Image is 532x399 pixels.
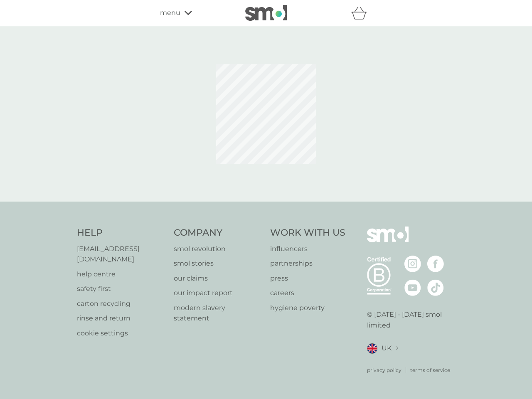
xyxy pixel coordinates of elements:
a: press [270,273,345,284]
a: our claims [174,273,262,284]
img: visit the smol Facebook page [427,256,444,272]
img: visit the smol Instagram page [404,256,421,272]
h4: Help [77,227,165,239]
a: smol stories [174,258,262,269]
a: our impact report [174,288,262,298]
div: basket [351,5,372,21]
img: visit the smol Youtube page [404,279,421,296]
a: help centre [77,269,165,280]
a: rinse and return [77,313,165,324]
p: © [DATE] - [DATE] smol limited [367,309,456,330]
h4: Company [174,227,262,239]
img: visit the smol Tiktok page [427,279,444,296]
h4: Work With Us [270,227,345,239]
a: modern slavery statement [174,303,262,324]
span: menu [160,7,180,18]
a: influencers [270,244,345,254]
a: cookie settings [77,328,165,339]
a: terms of service [410,366,450,374]
img: smol [367,227,409,255]
a: privacy policy [367,366,401,374]
a: safety first [77,283,165,294]
span: UK [382,343,392,354]
a: carton recycling [77,298,165,309]
img: smol [245,5,287,21]
img: UK flag [367,343,377,354]
a: smol revolution [174,244,262,254]
a: partnerships [270,258,345,269]
a: careers [270,288,345,298]
a: [EMAIL_ADDRESS][DOMAIN_NAME] [77,244,165,265]
a: hygiene poverty [270,303,345,313]
img: select a new location [396,346,398,351]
